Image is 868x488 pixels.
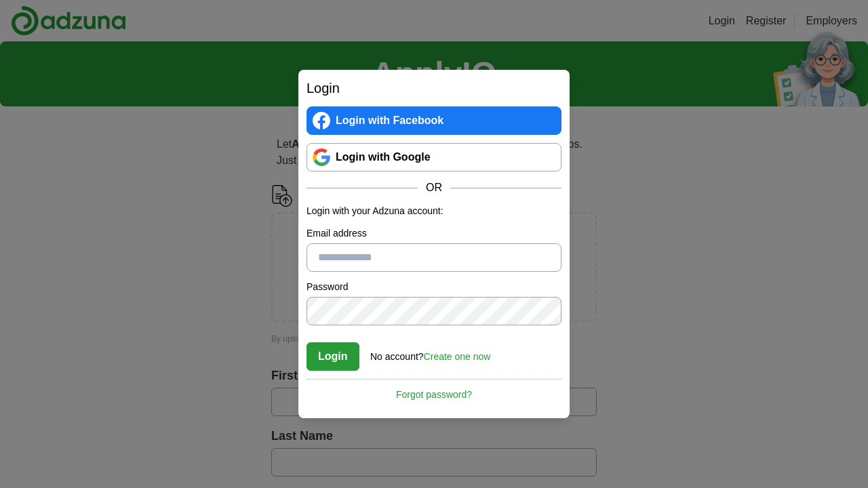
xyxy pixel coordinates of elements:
h2: Login [307,78,561,98]
a: Login with Google [307,143,561,171]
span: OR [418,180,450,196]
label: Email address [307,226,561,241]
a: Forgot password? [307,379,561,402]
label: Password [307,280,561,294]
div: No account? [370,342,490,364]
button: Login [307,342,359,371]
a: Create one now [424,351,491,362]
p: Login with your Adzuna account: [307,204,561,218]
a: Login with Facebook [307,106,561,135]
